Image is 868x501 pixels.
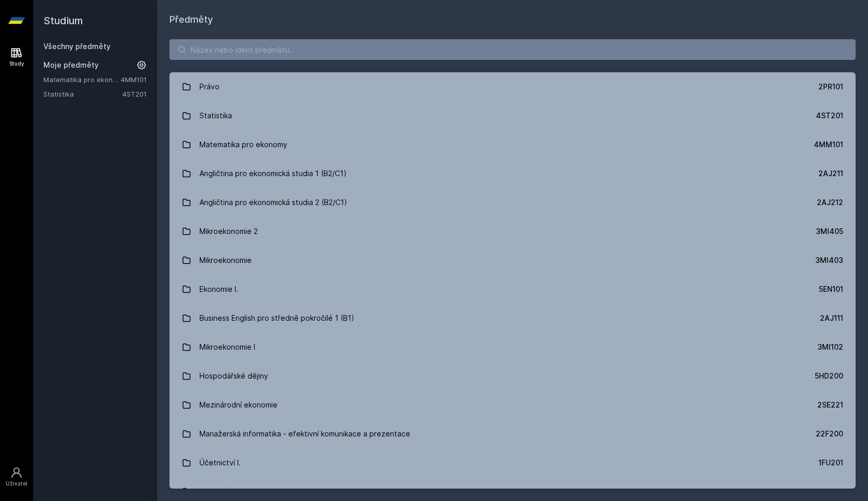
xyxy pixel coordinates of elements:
div: Uživatel [6,480,27,488]
div: Hospodářské dějiny [199,366,268,386]
a: Mikroekonomie 2 3MI405 [169,217,856,246]
div: 2AJ212 [817,197,843,208]
div: Statistika [199,105,232,126]
h1: Předměty [169,12,856,27]
div: 2AJ211 [818,168,843,179]
a: Business English pro středně pokročilé 1 (B1) 2AJ111 [169,304,856,333]
div: Business English pro středně pokročilé 1 (B1) [199,308,354,328]
div: 5EN101 [819,284,843,294]
div: 2SE221 [817,400,843,410]
a: Matematika pro ekonomy [43,74,121,85]
a: Právo 2PR101 [169,72,856,101]
div: Manažerská informatika - efektivní komunikace a prezentace [199,424,410,444]
a: Uživatel [2,461,31,493]
div: 5HD200 [815,371,843,381]
div: Ekonomie I. [199,279,238,300]
div: Angličtina pro ekonomická studia 2 (B2/C1) [199,192,347,213]
div: Angličtina pro ekonomická studia 1 (B2/C1) [199,163,347,184]
a: 4MM101 [121,75,147,84]
span: Moje předměty [43,60,99,70]
a: Hospodářské dějiny 5HD200 [169,362,856,390]
div: Matematika pro ekonomy [199,134,287,155]
div: 2SE202 [816,487,843,497]
div: Právo [199,76,220,97]
a: Účetnictví I. 1FU201 [169,448,856,477]
a: Angličtina pro ekonomická studia 2 (B2/C1) 2AJ212 [169,188,856,217]
a: Statistika [43,89,122,99]
a: 4ST201 [122,90,147,98]
div: Mikroekonomie I [199,337,255,357]
a: Všechny předměty [43,42,111,51]
div: 3MI405 [816,226,843,237]
a: Matematika pro ekonomy 4MM101 [169,130,856,159]
div: Mezinárodní ekonomie [199,395,277,415]
a: Manažerská informatika - efektivní komunikace a prezentace 22F200 [169,419,856,448]
a: Ekonomie I. 5EN101 [169,275,856,304]
div: 4MM101 [814,139,843,150]
a: Mikroekonomie I 3MI102 [169,333,856,362]
a: Study [2,41,31,73]
div: 22F200 [816,429,843,439]
a: Angličtina pro ekonomická studia 1 (B2/C1) 2AJ211 [169,159,856,188]
a: Statistika 4ST201 [169,101,856,130]
input: Název nebo ident předmětu… [169,39,856,60]
div: Mikroekonomie [199,250,252,271]
div: Study [9,60,24,68]
div: Mikroekonomie 2 [199,221,258,242]
div: 3MI403 [815,255,843,265]
div: 4ST201 [816,111,843,121]
div: 2AJ111 [820,313,843,323]
div: 3MI102 [817,342,843,352]
div: 1FU201 [818,458,843,468]
div: Účetnictví I. [199,452,241,473]
div: 2PR101 [818,82,843,92]
a: Mezinárodní ekonomie 2SE221 [169,390,856,419]
a: Mikroekonomie 3MI403 [169,246,856,275]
